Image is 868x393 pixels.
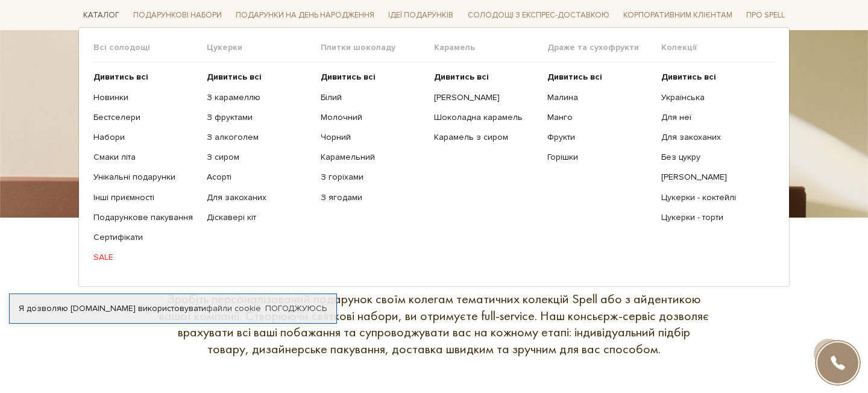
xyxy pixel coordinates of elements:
[547,42,661,53] span: Драже та сухофрукти
[207,112,311,123] a: З фруктами
[93,192,198,203] a: Інші приємності
[93,132,198,143] a: Набори
[661,112,766,123] a: Для неї
[321,192,425,203] a: З ягодами
[93,232,198,243] a: Сертифікати
[321,152,425,163] a: Карамельний
[207,192,311,203] a: Для закоханих
[93,72,198,83] a: Дивитись всі
[207,132,311,143] a: З алкоголем
[434,112,538,123] a: Шоколадна карамель
[231,6,379,25] span: Подарунки на День народження
[434,92,538,102] a: [PERSON_NAME]
[661,42,775,53] span: Колекції
[93,152,198,163] a: Смаки літа
[93,112,198,123] a: Бестселери
[463,5,614,25] a: Солодощі з експрес-доставкою
[93,92,198,102] a: Новинки
[547,72,602,82] b: Дивитись всі
[321,72,376,82] b: Дивитись всі
[321,72,425,83] a: Дивитись всі
[207,92,311,102] a: З карамеллю
[207,152,311,163] a: З сиром
[207,72,262,82] b: Дивитись всі
[93,42,207,53] span: Всі солодощі
[383,6,458,25] span: Ідеї подарунків
[265,303,327,314] a: Погоджуюсь
[661,72,766,83] a: Дивитись всі
[207,72,311,83] a: Дивитись всі
[434,132,538,143] a: Карамель з сиром
[207,212,311,223] a: Діскавері кіт
[78,27,790,287] div: Каталог
[547,72,652,83] a: Дивитись всі
[434,42,547,53] span: Карамель
[93,252,198,263] a: SALE
[661,212,766,223] a: Цукерки - торти
[207,172,311,183] a: Асорті
[547,112,652,123] a: Манго
[321,112,425,123] a: Молочний
[157,291,711,357] p: Зробіть персоналізований подарунок своїм колегам тематичних колекцій Spell або з айдентикою вашої...
[661,152,766,163] a: Без цукру
[78,6,124,25] span: Каталог
[321,172,425,183] a: З горіхами
[207,42,320,53] span: Цукерки
[547,92,652,102] a: Малина
[321,92,425,102] a: Білий
[321,132,425,143] a: Чорний
[618,5,737,25] a: Корпоративним клієнтам
[661,72,716,82] b: Дивитись всі
[93,212,198,223] a: Подарункове пакування
[661,132,766,143] a: Для закоханих
[741,6,790,25] span: Про Spell
[93,72,148,82] b: Дивитись всі
[547,132,652,143] a: Фрукти
[206,303,261,313] a: файли cookie
[661,92,766,102] a: Українська
[10,303,336,314] div: Я дозволяю [DOMAIN_NAME] використовувати
[93,172,198,183] a: Унікальні подарунки
[661,172,766,183] a: [PERSON_NAME]
[547,152,652,163] a: Горішки
[661,192,766,203] a: Цукерки - коктейлі
[321,42,434,53] span: Плитки шоколаду
[128,6,227,25] span: Подарункові набори
[434,72,489,82] b: Дивитись всі
[434,72,538,83] a: Дивитись всі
